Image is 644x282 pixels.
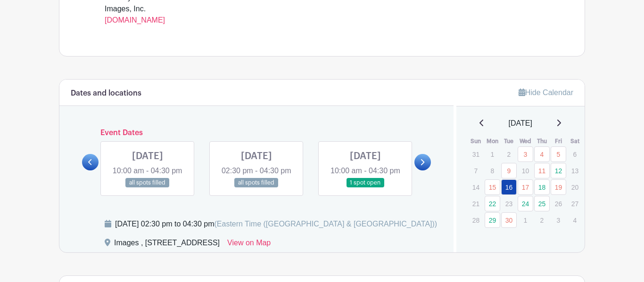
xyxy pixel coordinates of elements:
[551,163,566,178] a: 12
[468,163,484,178] p: 7
[551,213,566,227] p: 3
[99,129,414,137] h6: Event Dates
[468,196,484,211] p: 21
[567,213,583,227] p: 4
[518,163,533,178] p: 10
[567,163,583,178] p: 13
[501,137,517,146] th: Tue
[501,163,517,178] a: 9
[485,196,500,211] a: 22
[115,218,437,230] div: [DATE] 02:30 pm to 04:30 pm
[518,146,533,162] a: 3
[567,180,583,194] p: 20
[519,89,573,97] a: Hide Calendar
[534,213,550,227] p: 2
[501,212,517,228] a: 30
[468,180,484,194] p: 14
[105,16,165,24] a: [DOMAIN_NAME]
[534,196,550,211] a: 25
[484,137,501,146] th: Mon
[517,137,534,146] th: Wed
[485,212,500,228] a: 29
[534,179,550,195] a: 18
[567,147,583,161] p: 6
[518,213,533,227] p: 1
[105,3,539,26] div: Images, Inc.
[468,137,484,146] th: Sun
[518,196,533,211] a: 24
[501,179,517,195] a: 16
[534,146,550,162] a: 4
[485,147,500,161] p: 1
[509,118,532,129] span: [DATE]
[550,137,567,146] th: Fri
[114,237,220,252] div: Images , [STREET_ADDRESS]
[468,147,484,161] p: 31
[551,146,566,162] a: 5
[227,237,271,252] a: View on Map
[468,213,484,227] p: 28
[518,179,533,195] a: 17
[501,147,517,161] p: 2
[485,163,500,178] p: 8
[485,179,500,195] a: 15
[567,137,583,146] th: Sat
[551,179,566,195] a: 19
[71,89,141,98] h6: Dates and locations
[534,137,550,146] th: Thu
[551,196,566,211] p: 26
[534,163,550,178] a: 11
[567,196,583,211] p: 27
[501,196,517,211] p: 23
[214,220,437,228] span: (Eastern Time ([GEOGRAPHIC_DATA] & [GEOGRAPHIC_DATA]))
